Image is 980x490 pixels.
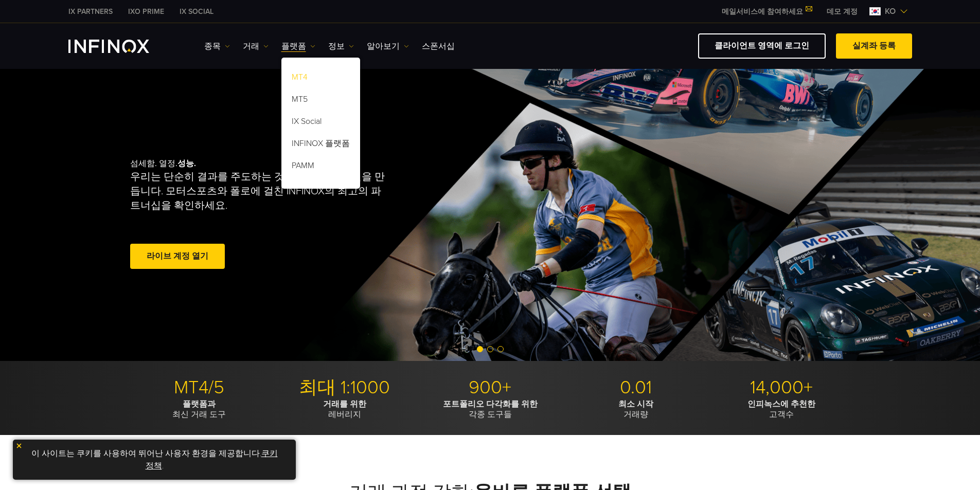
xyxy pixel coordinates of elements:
[881,5,900,17] span: ko
[18,445,291,475] p: 이 사이트는 쿠키를 사용하여 뛰어난 사용자 환경을 제공합니다. .
[15,442,23,449] img: yellow close icon
[712,399,850,420] p: 고객수
[747,399,815,409] strong: 인피녹스에 추천한
[172,6,221,17] a: INFINOX
[836,33,912,59] a: 실계좌 등록
[497,346,504,352] span: Go to slide 3
[819,6,865,17] a: INFINOX MENU
[130,244,225,269] a: 라이브 계정 열기
[714,7,819,16] a: 메일서비스에 참여하세요
[130,399,268,420] p: 최신 거래 도구
[477,346,483,352] span: Go to slide 1
[204,40,230,52] a: 종목
[183,399,216,409] strong: 플랫폼과
[328,40,354,52] a: 정보
[281,134,360,156] a: INFINOX 플랫폼
[367,40,409,52] a: 알아보기
[243,40,269,52] a: 거래
[281,40,315,52] a: 플랫폼
[712,376,850,399] p: 14,000+
[120,6,172,17] a: INFINOX
[421,399,559,420] p: 각종 도구들
[281,156,360,178] a: PAMM
[130,142,454,288] div: 섬세함. 열정.
[421,376,559,399] p: 900+
[281,112,360,134] a: IX Social
[567,376,705,399] p: 0.01
[281,90,360,112] a: MT5
[698,33,826,59] a: 클라이언트 영역에 로그인
[61,6,120,17] a: INFINOX
[276,376,414,399] p: 최대 1:1000
[487,346,493,352] span: Go to slide 2
[68,40,173,53] a: INFINOX Logo
[281,68,360,90] a: MT4
[323,399,366,409] strong: 거래를 위한
[567,399,705,420] p: 거래량
[177,158,196,169] strong: 성능.
[618,399,653,409] strong: 최소 시작
[130,170,389,213] p: 우리는 단순히 결과를 주도하는 것이 아니라 챔피언을 만듭니다. 모터스포츠와 폴로에 걸친 INFINOX의 최고의 파트너십을 확인하세요.
[276,399,414,420] p: 레버리지
[130,376,268,399] p: MT4/5
[422,40,455,52] a: 스폰서십
[443,399,538,409] strong: 포트폴리오 다각화를 위한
